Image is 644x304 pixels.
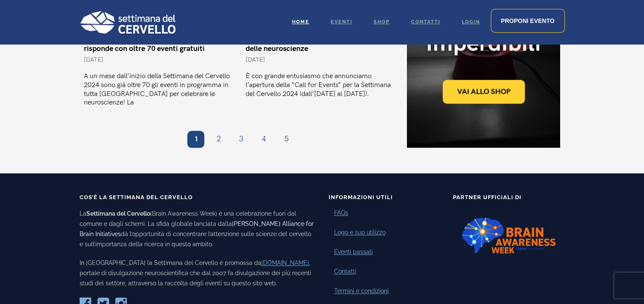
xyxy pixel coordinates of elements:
[334,228,386,237] a: Logo e suo utilizzo
[331,19,352,25] span: Eventi
[501,17,555,24] span: Proponi evento
[491,9,565,33] a: Proponi evento
[261,259,309,266] a: [DOMAIN_NAME]
[84,131,399,148] nav: Paginazione
[80,208,316,249] p: La (Brain Awareness Week) è una celebrazione fuori dal comune e dagli schemi. La sfida globale la...
[278,131,295,148] a: 5
[453,194,521,200] span: Partner Ufficiali di
[210,131,227,148] a: 2
[86,210,150,217] b: Settimana del Cervello
[80,258,316,288] p: In [GEOGRAPHIC_DATA] la Settimana del Cervello è promossa da , portale di divulgazione neuroscien...
[334,208,348,217] a: FAQs
[374,19,390,25] span: Shop
[255,131,272,148] a: 4
[84,72,237,107] p: A un mese dall’inizio della Settimana del Cervello 2024 sono già oltre 70 gli eventi in programma...
[334,248,373,256] a: Eventi passati
[411,19,441,25] span: Contatti
[187,131,204,148] span: 1
[232,131,249,148] a: 3
[245,56,265,63] span: [DATE]
[80,194,193,200] span: Cos’è la Settimana del Cervello
[334,267,356,276] a: Contatti
[453,208,565,263] img: Logo-BAW-nuovo.png
[462,19,480,25] span: Login
[245,72,398,99] p: È con grande entusiasmo che annunciamo l’apertura della “Call for Events” per la Settimana del Ce...
[329,194,393,200] span: Informazioni Utili
[334,287,389,296] a: Termini e condizioni
[80,11,175,34] img: Logo
[84,56,103,63] span: [DATE]
[443,80,525,104] a: Vai allo shop
[292,19,309,25] span: Home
